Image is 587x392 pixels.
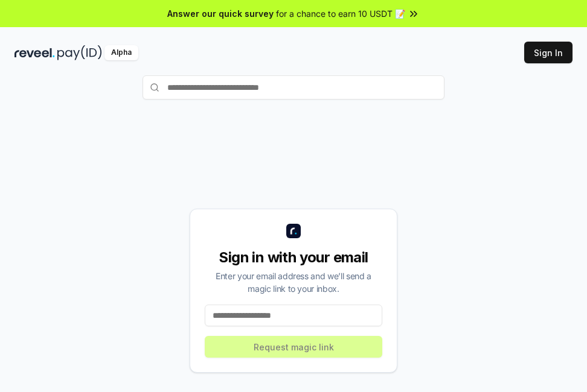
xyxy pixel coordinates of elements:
div: Sign in with your email [205,248,382,267]
div: Enter your email address and we’ll send a magic link to your inbox. [205,270,382,295]
div: Alpha [104,45,138,60]
span: Answer our quick survey [167,7,274,20]
button: Sign In [524,42,573,63]
img: pay_id [57,45,102,60]
img: logo_small [286,224,301,238]
img: reveel_dark [14,45,55,60]
span: for a chance to earn 10 USDT 📝 [276,7,405,20]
